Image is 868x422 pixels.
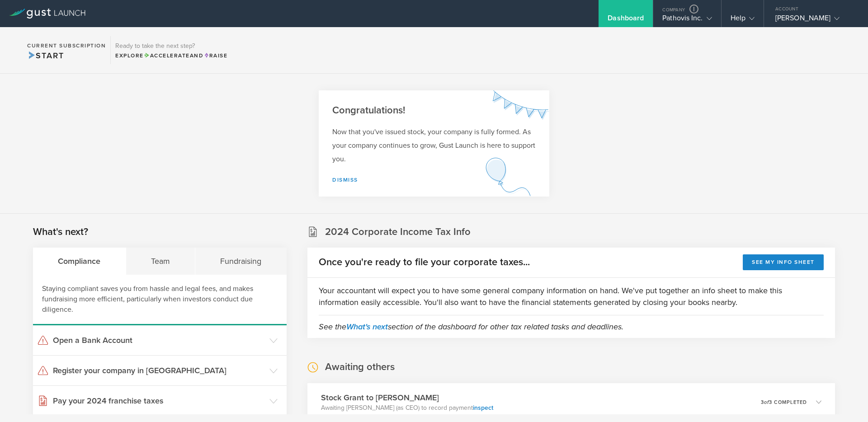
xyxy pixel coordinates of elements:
[775,14,852,27] div: [PERSON_NAME]
[319,285,824,308] p: Your accountant will expect you to have some general company information on hand. We've put toget...
[27,43,106,48] h2: Current Subscription
[115,43,227,49] h3: Ready to take the next step?
[321,392,493,403] h3: Stock Grant to [PERSON_NAME]
[731,14,755,27] div: Help
[27,51,64,61] span: Start
[126,248,196,275] div: Team
[325,361,395,374] h2: Awaiting others
[33,275,287,325] div: Staying compliant saves you from hassle and legal fees, and makes fundraising more efficient, par...
[332,104,536,117] h2: Congratulations!
[53,395,265,407] h3: Pay your 2024 franchise taxes
[203,52,227,59] span: Raise
[319,256,530,269] h2: Once you're ready to file your corporate taxes...
[319,322,623,332] em: See the section of the dashboard for other tax related tasks and deadlines.
[195,248,287,275] div: Fundraising
[53,365,265,376] h3: Register your company in [GEOGRAPHIC_DATA]
[332,125,536,166] p: Now that you've issued stock, your company is fully formed. As your company continues to grow, Gu...
[33,225,88,239] h2: What's next?
[144,52,190,59] span: Accelerate
[33,248,126,275] div: Compliance
[608,14,644,27] div: Dashboard
[144,52,204,59] span: and
[110,36,232,64] div: Ready to take the next step?ExploreAccelerateandRaise
[53,334,265,346] h3: Open a Bank Account
[346,322,388,332] a: What's next
[743,254,824,270] button: See my info sheet
[764,399,769,405] em: of
[662,14,712,27] div: Pathovis Inc.
[473,404,493,412] a: inspect
[321,403,493,413] p: Awaiting [PERSON_NAME] (as CEO) to record payment
[761,400,807,405] p: 3 3 completed
[332,177,358,183] a: Dismiss
[115,52,227,60] div: Explore
[325,225,471,239] h2: 2024 Corporate Income Tax Info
